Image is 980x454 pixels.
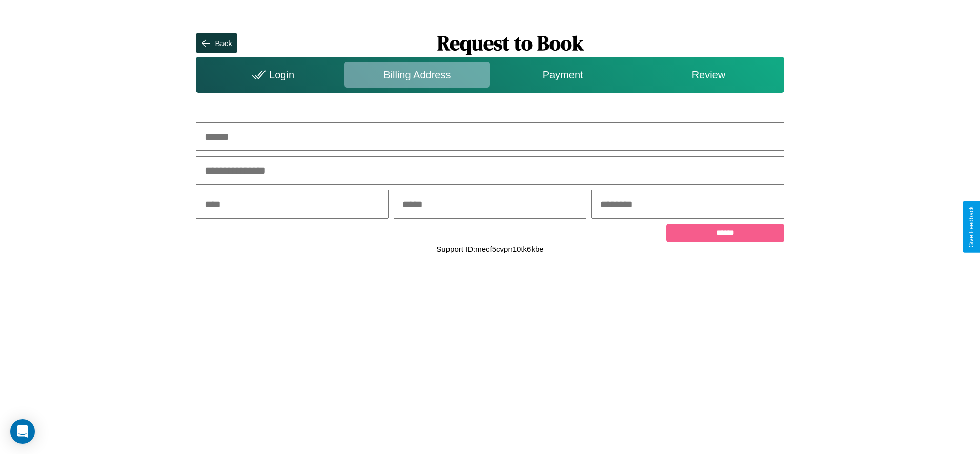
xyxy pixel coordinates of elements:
p: Support ID: mecf5cvpn10tk6kbe [436,242,543,256]
div: Billing Address [344,62,490,88]
div: Review [636,62,781,88]
div: Give Feedback [968,206,975,248]
div: Open Intercom Messenger [10,419,35,444]
div: Payment [490,62,636,88]
button: Back [196,33,237,53]
div: Login [198,62,344,88]
div: Back [215,39,232,48]
h1: Request to Book [237,29,784,57]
